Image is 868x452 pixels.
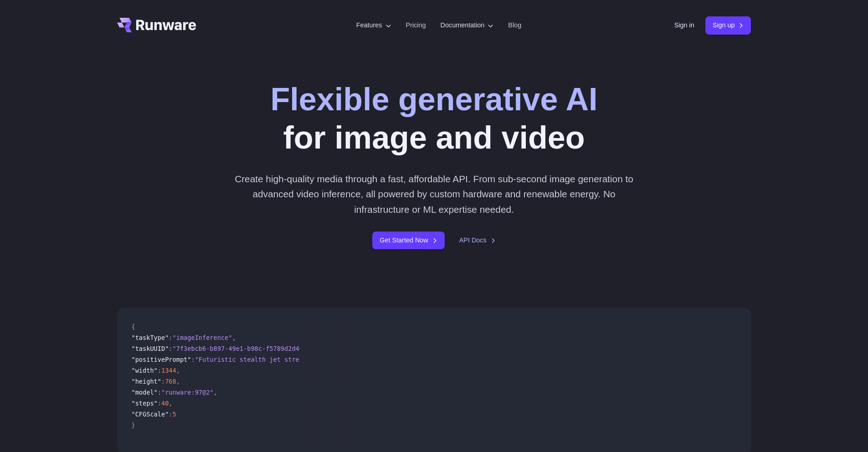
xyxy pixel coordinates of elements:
[132,389,158,396] span: "model"
[132,356,191,363] span: "positivePrompt"
[161,367,176,374] span: 1344
[158,400,161,407] span: :
[195,356,534,363] span: "Futuristic stealth jet streaking through a neon-lit cityscape with glowing purple exhaust"
[161,389,214,396] span: "runware:97@2"
[406,20,426,31] a: Pricing
[169,400,172,407] span: ,
[441,20,494,31] label: Documentation
[132,334,169,341] span: "taskType"
[705,16,751,34] a: Sign up
[132,421,135,429] span: }
[173,411,176,418] span: 5
[173,345,314,352] span: "7f3ebcb6-b897-49e1-b98c-f5789d2d40d7"
[161,400,169,407] span: 40
[176,367,180,374] span: ,
[158,389,161,396] span: :
[169,334,172,341] span: :
[173,334,232,341] span: "imageInference"
[270,82,597,117] strong: Flexible generative AI
[356,20,391,31] label: Features
[169,411,172,418] span: :
[132,345,169,352] span: "taskUUID"
[169,345,172,352] span: :
[132,411,169,418] span: "CFGScale"
[191,356,195,363] span: :
[270,80,597,157] h1: for image and video
[132,378,161,385] span: "height"
[132,400,158,407] span: "steps"
[117,18,196,32] a: Go to /
[214,389,217,396] span: ,
[674,20,694,31] a: Sign in
[176,378,180,385] span: ,
[231,171,637,217] p: Create high-quality media through a fast, affordable API. From sub-second image generation to adv...
[158,367,161,374] span: :
[232,334,236,341] span: ,
[161,378,165,385] span: :
[132,367,158,374] span: "width"
[132,323,135,330] span: {
[165,378,176,385] span: 768
[459,235,496,246] a: API Docs
[372,231,444,249] a: Get Started Now
[508,20,521,31] a: Blog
